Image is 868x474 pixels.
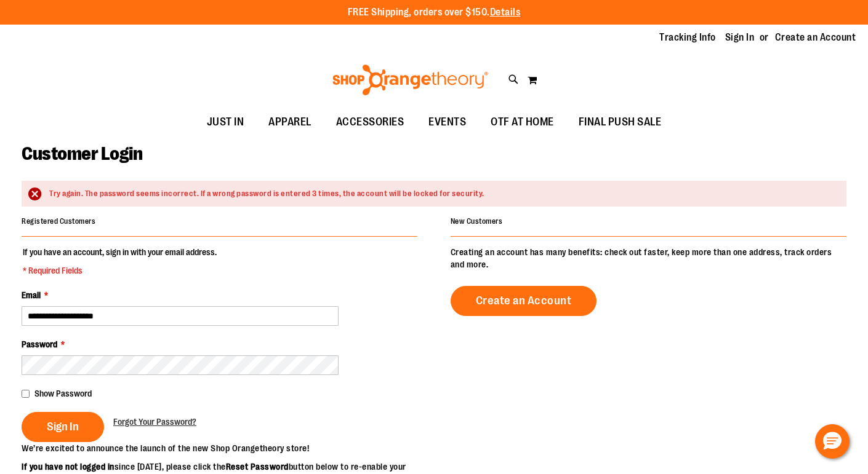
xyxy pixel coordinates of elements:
span: * Required Fields [23,264,217,277]
span: FINAL PUSH SALE [579,108,662,136]
span: APPAREL [268,108,311,136]
span: ACCESSORIES [336,108,404,136]
a: JUST IN [195,108,257,136]
p: FREE Shipping, orders over $150. [348,6,521,20]
a: Create an Account [451,286,597,316]
legend: If you have an account, sign in with your email address. [22,246,218,277]
span: EVENTS [428,108,466,136]
a: Create an Account [775,31,856,44]
a: Sign In [725,31,755,44]
a: OTF AT HOME [478,108,566,136]
span: OTF AT HOME [491,108,554,136]
span: Email [22,290,41,300]
a: EVENTS [416,108,478,136]
strong: If you have not logged in [22,462,115,472]
strong: New Customers [451,217,503,226]
button: Sign In [22,412,104,442]
a: APPAREL [256,108,324,136]
p: We’re excited to announce the launch of the new Shop Orangetheory store! [22,442,434,454]
span: Create an Account [476,294,572,307]
span: Forgot Your Password? [113,417,196,427]
span: Password [22,339,57,349]
span: Show Password [34,389,92,398]
a: FINAL PUSH SALE [566,108,674,136]
button: Hello, have a question? Let’s chat. [815,424,850,459]
a: Details [490,7,521,18]
strong: Registered Customers [22,217,95,226]
a: ACCESSORIES [324,108,417,136]
a: Tracking Info [659,31,716,44]
span: Customer Login [22,143,142,164]
img: Shop Orangetheory [331,65,490,95]
p: Creating an account has many benefits: check out faster, keep more than one address, track orders... [451,246,846,271]
span: Sign In [47,420,79,433]
div: Try again. The password seems incorrect. If a wrong password is entered 3 times, the account will... [49,188,834,200]
span: JUST IN [207,108,244,136]
a: Forgot Your Password? [113,416,196,428]
strong: Reset Password [226,462,289,472]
